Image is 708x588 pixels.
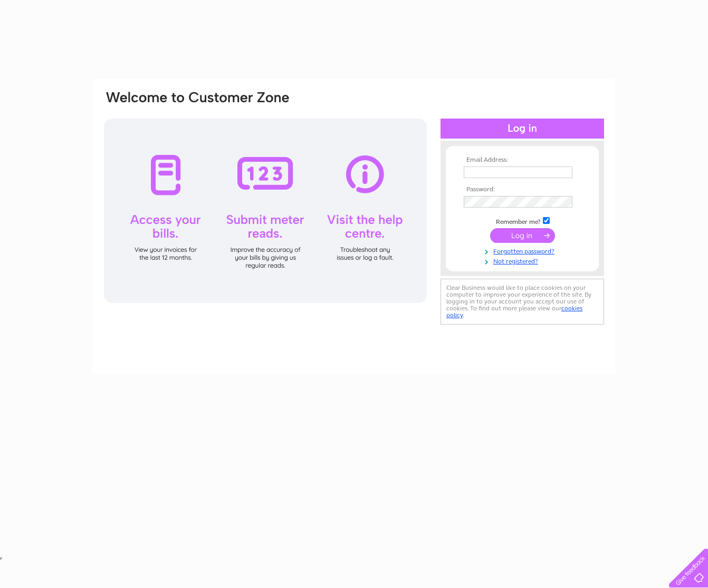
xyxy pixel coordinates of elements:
input: Submit [490,228,555,243]
a: Not registered? [464,256,583,266]
a: cookies policy [446,305,582,319]
td: Remember me? [461,215,583,226]
th: Email Address: [461,156,583,164]
th: Password: [461,186,583,193]
a: Forgotten password? [464,246,583,256]
div: Clear Business would like to place cookies on your computer to improve your experience of the sit... [441,279,604,325]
